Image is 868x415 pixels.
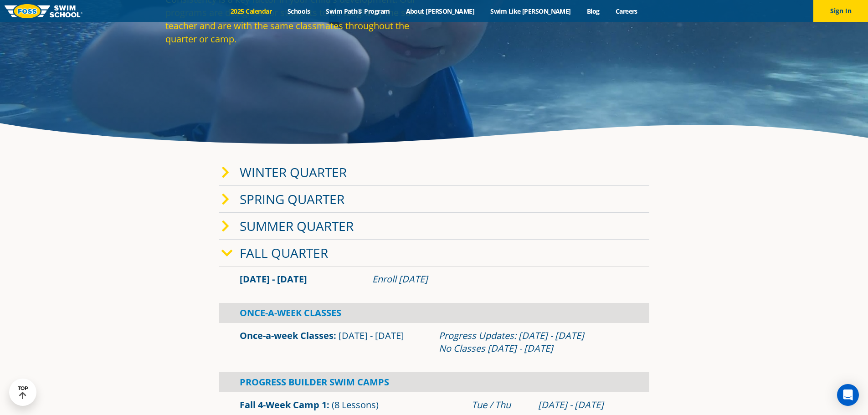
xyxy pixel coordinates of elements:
[240,244,328,261] a: Fall Quarter
[538,399,629,411] div: [DATE] - [DATE]
[240,190,344,208] a: Spring Quarter
[398,7,483,15] a: About [PERSON_NAME]
[240,273,307,285] span: [DATE] - [DATE]
[5,4,82,18] img: FOSS Swim School Logo
[219,303,649,323] div: Once-A-Week Classes
[219,372,649,392] div: Progress Builder Swim Camps
[240,329,334,342] a: Once-a-week Classes
[579,7,607,15] a: Blog
[223,7,280,15] a: 2025 Calendar
[607,7,645,15] a: Careers
[483,7,579,15] a: Swim Like [PERSON_NAME]
[332,399,379,411] span: (8 Lessons)
[339,329,404,342] span: [DATE] - [DATE]
[240,217,354,235] a: Summer Quarter
[837,384,859,406] div: Open Intercom Messenger
[280,7,318,15] a: Schools
[439,329,629,355] div: Progress Updates: [DATE] - [DATE] No Classes [DATE] - [DATE]
[372,273,629,286] div: Enroll [DATE]
[240,164,347,181] a: Winter Quarter
[18,385,28,400] div: TOP
[318,7,398,15] a: Swim Path® Program
[472,399,529,411] div: Tue / Thu
[240,399,327,411] a: Fall 4-Week Camp 1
